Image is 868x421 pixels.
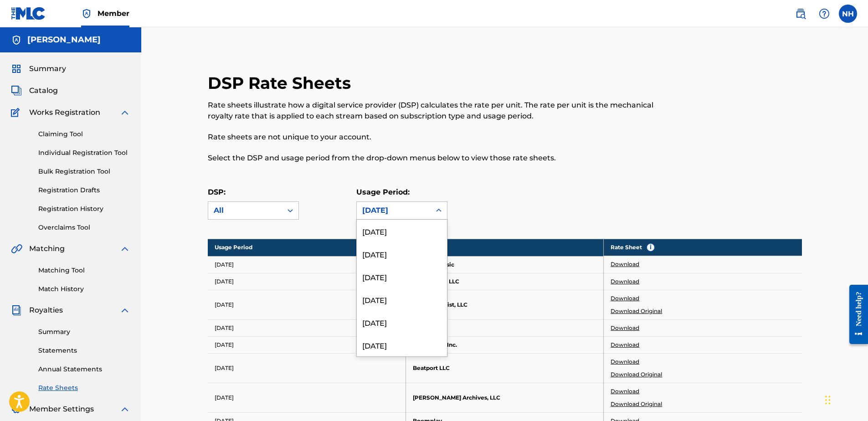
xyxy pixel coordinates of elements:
[11,404,22,415] img: Member Settings
[611,324,639,332] a: Download
[214,205,277,216] div: All
[208,132,665,143] p: Rate sheets are not unique to your account.
[208,153,665,164] p: Select the DSP and usage period from the drop-down menus below to view those rate sheets.
[208,239,406,256] th: Usage Period
[208,100,665,122] p: Rate sheets illustrate how a digital service provider (DSP) calculates the rate per unit. The rat...
[611,370,662,379] a: Download Original
[119,107,130,118] img: expand
[406,273,604,290] td: Anghami FZ LLC
[11,243,22,254] img: Matching
[11,85,22,96] img: Catalog
[208,319,406,336] td: [DATE]
[208,290,406,319] td: [DATE]
[29,404,94,415] span: Member Settings
[11,85,58,96] a: CatalogCatalog
[11,305,22,316] img: Royalties
[406,256,604,273] td: Amazon Music
[29,107,100,118] span: Works Registration
[119,243,130,254] img: expand
[815,5,833,23] div: Help
[29,63,66,74] span: Summary
[119,305,130,316] img: expand
[357,334,447,356] div: [DATE]
[822,377,868,421] iframe: Chat Widget
[611,387,639,395] a: Download
[38,167,130,176] a: Bulk Registration Tool
[825,386,831,414] div: Drag
[406,319,604,336] td: Apple Music
[604,239,801,256] th: Rate Sheet
[357,311,447,334] div: [DATE]
[356,188,410,196] label: Usage Period:
[839,5,857,23] div: User Menu
[208,336,406,353] td: [DATE]
[647,244,654,251] span: i
[38,266,130,275] a: Matching Tool
[611,294,639,303] a: Download
[208,188,226,196] label: DSP:
[842,278,868,351] iframe: Resource Center
[357,220,447,242] div: [DATE]
[29,243,65,254] span: Matching
[38,346,130,355] a: Statements
[208,256,406,273] td: [DATE]
[611,260,639,268] a: Download
[81,8,92,19] img: Top Rightsholder
[611,358,639,366] a: Download
[406,383,604,412] td: [PERSON_NAME] Archives, LLC
[406,290,604,319] td: Appcompanist, LLC
[11,63,66,74] a: SummarySummary
[11,35,22,46] img: Accounts
[357,288,447,311] div: [DATE]
[38,327,130,337] a: Summary
[406,353,604,383] td: Beatport LLC
[611,341,639,349] a: Download
[98,8,129,19] span: Member
[819,8,830,19] img: help
[357,265,447,288] div: [DATE]
[29,305,63,316] span: Royalties
[38,284,130,294] a: Match History
[38,223,130,232] a: Overclaims Tool
[208,273,406,290] td: [DATE]
[11,7,46,20] img: MLC Logo
[795,8,806,19] img: search
[406,336,604,353] td: Audiomack Inc.
[791,5,810,23] a: Public Search
[38,148,130,158] a: Individual Registration Tool
[208,353,406,383] td: [DATE]
[27,35,101,45] h5: ALBERT CHANG
[38,129,130,139] a: Claiming Tool
[119,404,130,415] img: expand
[406,239,604,256] th: DSP
[357,242,447,265] div: [DATE]
[29,85,58,96] span: Catalog
[11,63,22,74] img: Summary
[208,383,406,412] td: [DATE]
[611,400,662,408] a: Download Original
[208,73,355,93] h2: DSP Rate Sheets
[38,185,130,195] a: Registration Drafts
[38,204,130,214] a: Registration History
[11,107,23,118] img: Works Registration
[38,365,130,374] a: Annual Statements
[38,383,130,393] a: Rate Sheets
[611,277,639,286] a: Download
[611,307,662,315] a: Download Original
[362,205,425,216] div: [DATE]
